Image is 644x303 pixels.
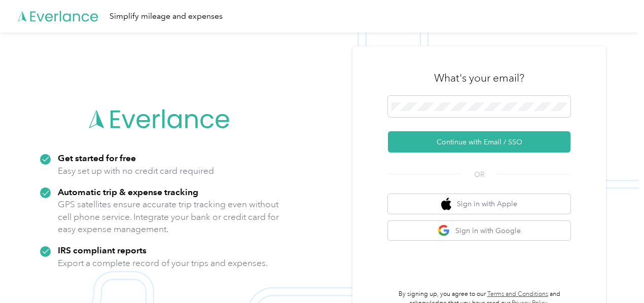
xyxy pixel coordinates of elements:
[58,186,198,197] strong: Automatic trip & expense tracking
[388,131,570,153] button: Continue with Email / SSO
[441,198,451,210] img: apple logo
[58,245,147,255] strong: IRS compliant reports
[461,169,497,180] span: OR
[58,153,136,163] strong: Get started for free
[58,198,279,236] p: GPS satellites ensure accurate trip tracking even without cell phone service. Integrate your bank...
[438,224,450,237] img: google logo
[434,71,524,85] h3: What's your email?
[58,257,268,270] p: Export a complete record of your trips and expenses.
[487,290,548,298] a: Terms and Conditions
[58,165,214,177] p: Easy set up with no credit card required
[388,221,570,241] button: google logoSign in with Google
[388,194,570,214] button: apple logoSign in with Apple
[110,10,223,23] div: Simplify mileage and expenses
